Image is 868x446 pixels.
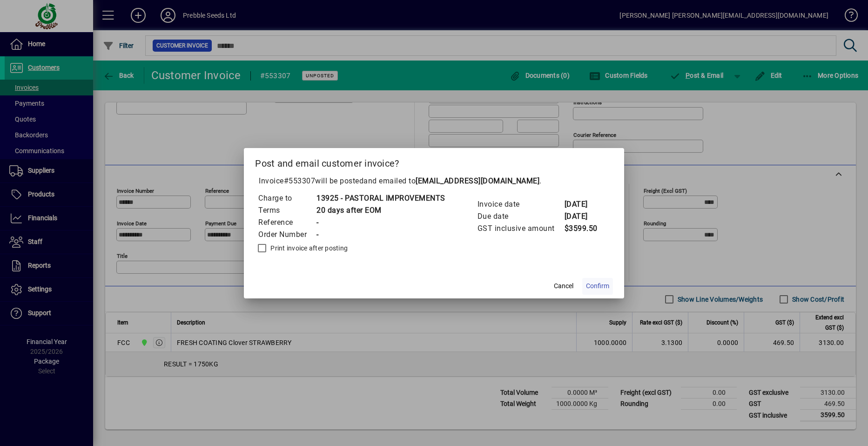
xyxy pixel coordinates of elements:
[564,198,601,210] td: [DATE]
[316,192,445,204] td: 13925 - PASTORAL IMPROVEMENTS
[477,210,564,223] td: Due date
[549,278,579,295] button: Cancel
[316,229,445,241] td: -
[258,216,316,229] td: Reference
[477,223,564,235] td: GST inclusive amount
[564,210,601,223] td: [DATE]
[255,176,613,187] p: Invoice will be posted .
[586,281,609,291] span: Confirm
[269,243,348,253] label: Print invoice after posting
[363,176,539,185] span: and emailed to
[477,198,564,210] td: Invoice date
[258,229,316,241] td: Order Number
[416,176,539,185] b: [EMAIL_ADDRESS][DOMAIN_NAME]
[554,281,573,291] span: Cancel
[284,176,316,185] span: #553307
[564,223,601,235] td: $3599.50
[316,216,445,229] td: -
[244,148,624,175] h2: Post and email customer invoice?
[316,204,445,216] td: 20 days after EOM
[582,278,613,295] button: Confirm
[258,192,316,204] td: Charge to
[258,204,316,216] td: Terms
